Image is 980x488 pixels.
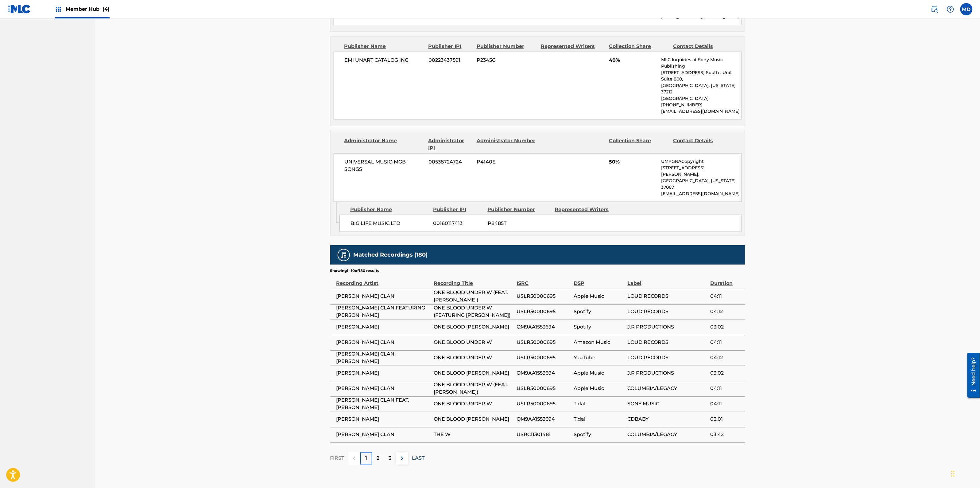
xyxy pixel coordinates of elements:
span: 04:11 [711,385,742,392]
span: [PERSON_NAME] [336,324,431,331]
span: Amazon Music [574,339,625,346]
span: P4140E [477,158,536,166]
span: [PERSON_NAME] CLAN [336,293,431,300]
span: BIG LIFE MUSIC LTD [351,220,429,227]
span: ONE BLOOD UNDER W (FEAT. [PERSON_NAME]) [434,381,514,396]
iframe: Resource Center [963,351,980,400]
p: 3 [389,455,392,462]
span: [PERSON_NAME] [336,370,431,377]
h5: Matched Recordings (180) [354,251,428,258]
span: J.R PRODUCTIONS [628,370,707,377]
p: UMPGNACopyright [661,158,741,165]
span: [PERSON_NAME] CLAN [336,431,431,439]
span: ONE BLOOD UNDER W [434,339,514,346]
div: Administrator IPI [428,137,472,152]
span: USLR50000695 [517,354,571,362]
span: [PERSON_NAME] CLAN [336,385,431,392]
div: Publisher Name [344,43,424,50]
span: 00160117413 [433,220,483,227]
span: (4) [103,6,110,12]
p: [STREET_ADDRESS][PERSON_NAME], [661,165,741,178]
span: ONE BLOOD UNDER W [434,354,514,362]
div: Recording Title [434,274,514,287]
p: [EMAIL_ADDRESS][DOMAIN_NAME] [661,191,741,197]
div: Help [944,3,957,15]
div: Publisher IPI [428,43,472,50]
a: Public Search [928,3,941,15]
span: 03:01 [711,416,742,423]
span: EMI UNART CATALOG INC [345,57,424,64]
span: YouTube [574,354,625,362]
p: FIRST [330,455,344,462]
span: COLUMBIA/LEGACY [628,385,707,392]
div: ISRC [517,274,571,287]
div: Collection Share [609,43,668,50]
p: [GEOGRAPHIC_DATA], [US_STATE] 37067 [661,178,741,191]
span: [PERSON_NAME] CLAN FEAT. [PERSON_NAME] [336,397,431,411]
span: 04:12 [711,308,742,316]
span: Tidal [574,416,625,423]
div: Label [628,274,707,287]
div: Publisher Name [350,206,428,213]
span: 00223437591 [428,57,472,64]
span: 04:12 [711,354,742,362]
span: ONE BLOOD [PERSON_NAME] [434,324,514,331]
span: Apple Music [574,385,625,392]
div: Recording Artist [336,274,431,287]
p: [GEOGRAPHIC_DATA], [US_STATE] 37212 [661,82,741,95]
img: search [931,6,938,13]
span: UNIVERSAL MUSIC-MGB SONGS [345,158,424,173]
span: ONE BLOOD UNDER W (FEATURING [PERSON_NAME]) [434,305,514,319]
span: 50% [609,158,657,166]
p: [GEOGRAPHIC_DATA] [661,95,741,102]
p: [EMAIL_ADDRESS][DOMAIN_NAME] [661,108,741,115]
div: Administrator Name [344,137,424,152]
img: Top Rightsholders [55,6,62,13]
span: [PERSON_NAME] [336,416,431,423]
span: LOUD RECORDS [628,354,707,362]
span: 04:11 [711,293,742,300]
div: Publisher IPI [433,206,483,213]
span: SONY MUSIC [628,400,707,408]
img: right [398,455,406,462]
span: 40% [609,57,657,64]
span: 03:42 [711,431,742,439]
img: help [947,6,954,13]
span: 04:11 [711,339,742,346]
span: Spotify [574,431,625,439]
img: MLC Logo [7,5,31,14]
span: Tidal [574,400,625,408]
span: USLR50000695 [517,385,571,392]
div: Contact Details [673,43,733,50]
span: LOUD RECORDS [628,293,707,300]
div: Duration [711,274,742,287]
div: Publisher Number [488,206,550,213]
div: Drag [951,465,955,483]
span: P8485T [488,220,550,227]
span: 04:11 [711,400,742,408]
span: USLR50000695 [517,308,571,316]
span: USLR50000695 [517,339,571,346]
p: [PHONE_NUMBER] [661,102,741,108]
div: Administrator Number [477,137,536,152]
span: USLR50000695 [517,293,571,300]
span: ONE BLOOD UNDER W [434,400,514,408]
span: Apple Music [574,293,625,300]
div: Represented Writers [541,43,604,50]
span: QM9AA1553694 [517,416,571,423]
span: ONE BLOOD [PERSON_NAME] [434,370,514,377]
img: Matched Recordings [340,251,347,259]
span: [PERSON_NAME] CLAN FEATURING [PERSON_NAME] [336,305,431,319]
span: 03:02 [711,370,742,377]
span: Spotify [574,308,625,316]
div: User Menu [960,3,973,15]
span: Spotify [574,324,625,331]
span: 03:02 [711,324,742,331]
span: P2345G [477,57,536,64]
div: Contact Details [673,137,733,152]
iframe: Chat Widget [949,458,980,488]
span: LOUD RECORDS [628,339,707,346]
span: QM9AA1553694 [517,324,571,331]
span: QM9AA1553694 [517,370,571,377]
